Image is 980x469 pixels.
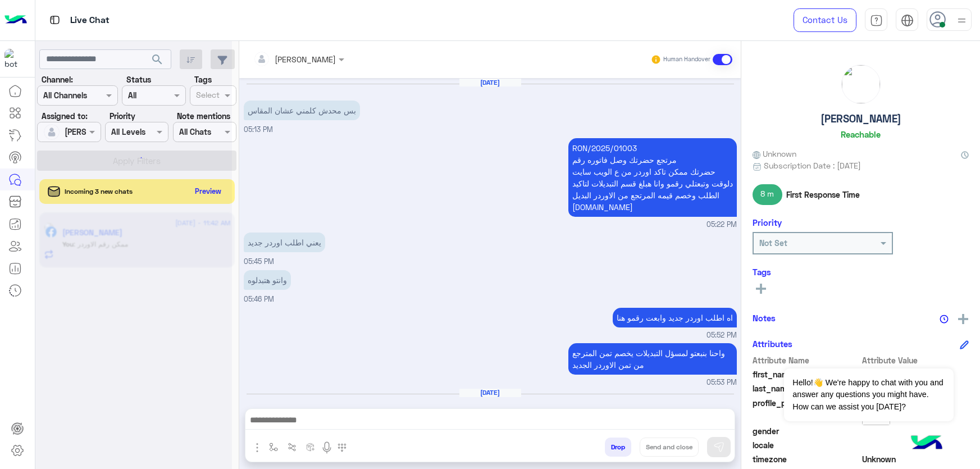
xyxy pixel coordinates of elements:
[821,112,901,125] h5: [PERSON_NAME]
[613,308,737,327] p: 8/8/2025, 5:52 PM
[862,425,969,437] span: null
[794,8,856,32] a: Contact Us
[244,125,273,134] span: 05:13 PM
[958,314,968,324] img: add
[338,443,347,452] img: make a call
[870,14,883,27] img: tab
[841,129,881,139] h6: Reachable
[194,89,220,103] div: Select
[753,148,796,160] span: Unknown
[663,55,710,64] small: Human Handover
[244,257,274,266] span: 05:45 PM
[706,220,737,230] span: 05:22 PM
[605,438,631,457] button: Drop
[244,270,291,290] p: 8/8/2025, 5:46 PM
[244,295,274,303] span: 05:46 PM
[753,267,969,277] h6: Tags
[753,439,860,451] span: locale
[568,138,737,217] p: 8/8/2025, 5:22 PM
[713,441,724,453] img: send message
[753,339,792,349] h6: Attributes
[320,441,334,454] img: send voice note
[753,217,782,227] h6: Priority
[4,8,27,32] img: Logo
[753,383,860,394] span: last_name
[907,424,946,463] img: hulul-logo.png
[753,368,860,380] span: first_name
[283,438,302,456] button: Trigger scenario
[706,377,737,388] span: 05:53 PM
[4,49,25,69] img: 713415422032625
[786,189,860,201] span: First Response Time
[244,233,325,252] p: 8/8/2025, 5:45 PM
[640,438,699,457] button: Send and close
[842,65,880,103] img: picture
[288,443,297,452] img: Trigger scenario
[459,389,521,397] h6: [DATE]
[302,438,320,456] button: create order
[764,160,861,171] span: Subscription Date : [DATE]
[706,330,737,341] span: 05:52 PM
[862,439,969,451] span: null
[568,343,737,375] p: 8/8/2025, 5:53 PM
[306,443,315,452] img: create order
[955,13,969,28] img: profile
[940,315,949,324] img: notes
[250,441,264,454] img: send attachment
[244,101,360,120] p: 8/8/2025, 5:13 PM
[269,443,278,452] img: select flow
[784,368,953,421] span: Hello!👋 We're happy to chat with you and answer any questions you might have. How can we assist y...
[753,397,860,423] span: profile_pic
[753,313,776,323] h6: Notes
[265,438,283,456] button: select flow
[901,14,914,27] img: tab
[862,453,969,465] span: Unknown
[753,184,782,204] span: 8 m
[70,13,110,28] p: Live Chat
[865,8,887,32] a: tab
[48,13,62,27] img: tab
[753,354,860,366] span: Attribute Name
[753,453,860,465] span: timezone
[753,425,860,437] span: gender
[459,79,521,86] h6: [DATE]
[124,148,143,167] div: loading...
